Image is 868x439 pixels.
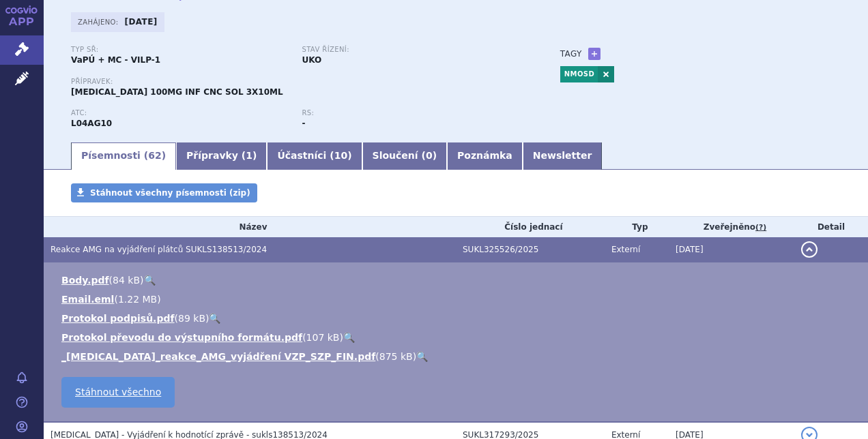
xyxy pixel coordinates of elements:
th: Číslo jednací [456,217,605,237]
a: NMOSD [560,66,598,82]
li: ( ) [61,331,854,344]
a: + [588,48,601,60]
span: 1 [246,150,252,161]
th: Typ [605,217,669,237]
span: 84 kB [113,275,140,286]
a: Protokol převodu do výstupního formátu.pdf [61,332,302,343]
th: Název [44,217,456,237]
span: 0 [426,150,433,161]
span: 107 kB [306,332,340,343]
a: _[MEDICAL_DATA]_reakce_AMG_vyjádření VZP_SZP_FIN.pdf [61,351,375,362]
span: 875 kB [379,351,413,362]
strong: - [302,119,305,128]
strong: INEBILIZUMAB [71,119,112,128]
abbr: (?) [755,223,766,232]
p: Typ SŘ: [71,46,288,54]
strong: UKO [302,55,321,65]
li: ( ) [61,292,854,306]
p: Přípravek: [71,78,533,86]
a: Sloučení (0) [362,142,447,170]
strong: [DATE] [125,17,158,27]
button: detail [801,241,818,258]
td: [DATE] [669,237,794,262]
a: 🔍 [416,351,428,362]
a: Stáhnout všechny písemnosti (zip) [71,183,257,202]
th: Detail [794,217,868,237]
a: Protokol podpisů.pdf [61,313,175,324]
a: 🔍 [343,332,355,343]
a: Stáhnout všechno [61,377,175,408]
a: Přípravky (1) [176,142,267,170]
a: 🔍 [144,275,156,286]
a: Newsletter [523,142,603,170]
span: 1.22 MB [118,294,157,305]
span: Zahájeno: [78,16,121,27]
li: ( ) [61,350,854,363]
a: Písemnosti (62) [71,142,176,170]
a: Body.pdf [61,275,109,286]
p: Stav řízení: [302,46,519,54]
span: 62 [148,150,161,161]
span: Stáhnout všechny písemnosti (zip) [90,188,250,198]
h3: Tagy [560,46,582,62]
span: [MEDICAL_DATA] 100MG INF CNC SOL 3X10ML [71,87,283,97]
a: Účastníci (10) [267,142,362,170]
span: 10 [334,150,347,161]
p: RS: [302,109,519,117]
a: Poznámka [447,142,523,170]
a: 🔍 [209,313,220,324]
li: ( ) [61,273,854,287]
td: SUKL325526/2025 [456,237,605,262]
th: Zveřejněno [669,217,794,237]
span: 89 kB [178,313,205,324]
span: Externí [611,245,640,254]
li: ( ) [61,312,854,325]
a: Email.eml [61,294,114,305]
span: Reakce AMG na vyjádření plátců SUKLS138513/2024 [50,245,267,254]
p: ATC: [71,109,288,117]
strong: VaPÚ + MC - VILP-1 [71,55,160,65]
